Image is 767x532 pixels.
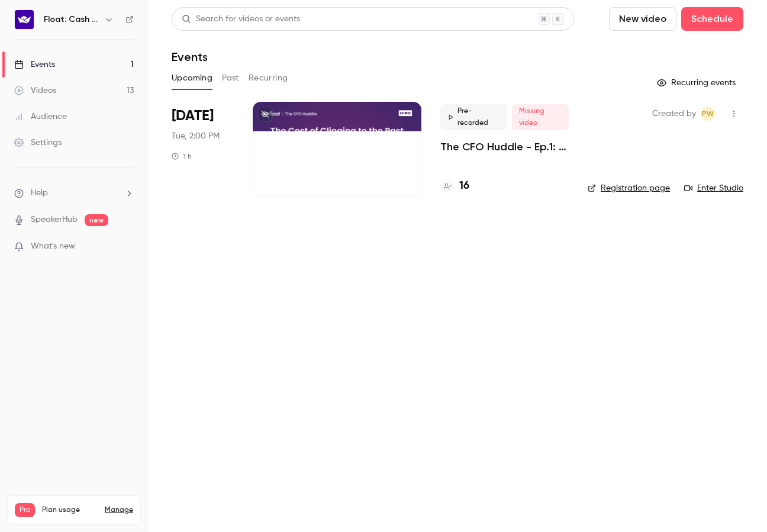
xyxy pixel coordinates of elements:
a: Registration page [588,182,670,194]
span: Help [31,187,48,199]
span: Polly Wong [701,107,715,121]
span: Pre-recorded [440,104,507,130]
div: Events [14,59,55,70]
div: 1 h [172,151,192,161]
span: new [85,214,108,226]
span: Pro [15,503,35,517]
button: Past [222,69,239,88]
span: PW [702,107,714,121]
span: Missing video [512,104,569,130]
button: New video [609,7,676,31]
div: Audience [14,111,67,122]
div: Settings [14,137,62,149]
a: 16 [440,178,469,194]
h4: 16 [459,178,469,194]
li: help-dropdown-opener [14,187,134,199]
button: Upcoming [172,69,212,88]
button: Recurring events [652,73,743,92]
div: Search for videos or events [182,13,300,25]
h1: Events [172,50,208,64]
span: What's new [31,240,75,253]
span: Plan usage [42,505,98,515]
span: [DATE] [172,107,214,125]
h6: Float: Cash Flow Intelligence Series [44,14,99,25]
a: SpeakerHub [31,214,78,226]
div: Aug 26 Tue, 2:00 PM (Europe/London) [172,102,234,196]
span: Tue, 2:00 PM [172,130,220,142]
a: Manage [105,505,133,515]
span: Created by [652,107,696,121]
img: Float: Cash Flow Intelligence Series [15,10,34,29]
a: The CFO Huddle - Ep.1: The Cost of Clinging to the Past [440,140,569,154]
button: Schedule [681,7,743,31]
button: Recurring [249,69,288,88]
a: Enter Studio [684,182,743,194]
div: Videos [14,85,56,96]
